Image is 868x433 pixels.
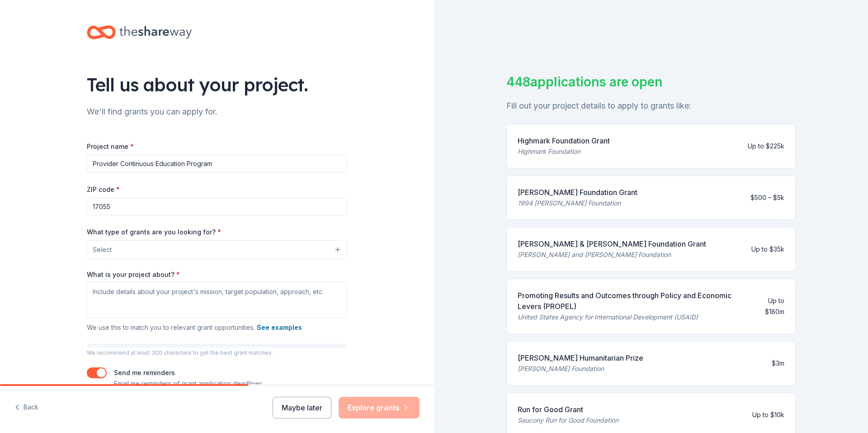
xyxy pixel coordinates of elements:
p: Email me reminders of grant application deadlines [114,378,262,389]
div: 1994 [PERSON_NAME] Foundation [518,198,637,209]
div: Up to $10k [752,409,784,420]
div: $3m [772,358,784,369]
div: Fill out your project details to apply to grants like: [506,99,796,113]
div: We'll find grants you can apply for. [87,105,347,119]
div: Run for Good Grant [518,404,618,415]
div: [PERSON_NAME] Humanitarian Prize [518,352,643,363]
span: Select [93,244,112,255]
div: Up to $35k [751,244,784,255]
div: United States Agency for International Development (USAID) [518,312,746,323]
input: After school program [87,155,347,173]
p: We recommend at least 300 characters to get the best grant matches. [87,349,347,357]
div: Highmark Foundation Grant [518,135,610,146]
div: Up to $180m [753,295,784,317]
label: Send me reminders [114,369,175,376]
div: Promoting Results and Outcomes through Policy and Economic Levers (PROPEL) [518,290,746,312]
div: [PERSON_NAME] and [PERSON_NAME] Foundation [518,249,706,260]
div: [PERSON_NAME] Foundation [518,363,643,374]
button: Select [87,240,347,259]
div: [PERSON_NAME] Foundation Grant [518,187,637,198]
button: See examples [257,322,302,333]
div: Up to $225k [748,141,784,152]
div: 448 applications are open [506,72,796,91]
div: [PERSON_NAME] & [PERSON_NAME] Foundation Grant [518,238,706,249]
div: Saucony Run for Good Foundation [518,415,618,426]
button: Maybe later [273,397,331,419]
div: Highmark Foundation [518,146,610,157]
button: Back [14,398,38,417]
label: Project name [87,142,134,151]
span: We use this to match you to relevant grant opportunities. [87,324,302,331]
div: Tell us about your project. [87,72,347,97]
label: ZIP code [87,185,120,194]
input: 12345 (U.S. only) [87,197,347,215]
label: What type of grants are you looking for? [87,228,221,237]
label: What is your project about? [87,270,180,279]
div: $500 – $5k [750,192,784,203]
